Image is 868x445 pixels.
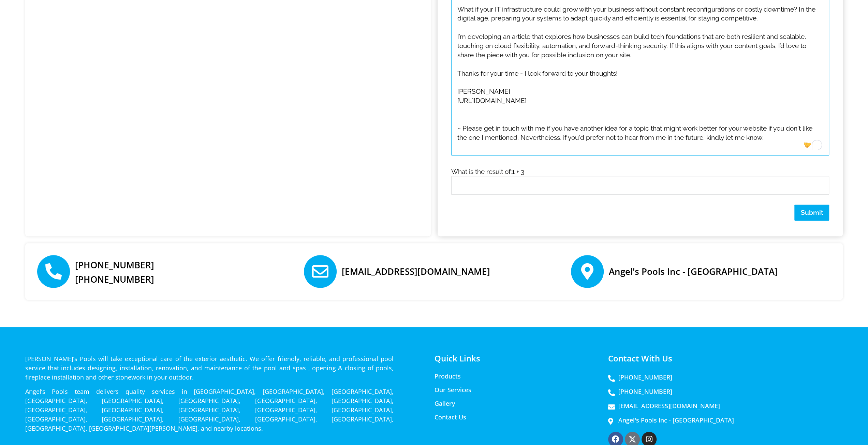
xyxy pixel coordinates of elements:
span: 1 + 3 [512,168,524,175]
a: [EMAIL_ADDRESS][DOMAIN_NAME] [342,265,490,278]
a: [PHONE_NUMBER] [608,373,843,382]
p: Angel’s Pools team delivers quality services in [GEOGRAPHIC_DATA], [GEOGRAPHIC_DATA], [GEOGRAPHIC... [25,387,394,433]
span: [PHONE_NUMBER] [617,387,672,396]
a: Products [435,373,591,380]
a: [PHONE_NUMBER] [75,273,154,285]
a: Angel's Pools Inc - [GEOGRAPHIC_DATA] [609,265,778,278]
a: Angel's Pools Inc - [GEOGRAPHIC_DATA] [608,416,843,425]
h4: Contact With Us [608,354,843,362]
a: Contact Us [435,414,591,420]
span: [PHONE_NUMBER] [617,373,672,382]
button: Submit [794,205,829,221]
a: [EMAIL_ADDRESS][DOMAIN_NAME] [608,401,843,411]
label: What is the result of: [451,168,524,175]
a: Our Services [435,386,591,393]
h4: Quick Links [435,354,591,362]
span: Angel's Pools Inc - [GEOGRAPHIC_DATA] [617,416,734,425]
a: [PHONE_NUMBER] [75,259,154,271]
span: [EMAIL_ADDRESS][DOMAIN_NAME] [617,401,720,411]
a: Gallery [435,400,591,407]
nav: Menu [435,373,591,420]
p: [PERSON_NAME]’s Pools will take exceptional care of the exterior aesthetic. We offer friendly, re... [25,354,394,382]
a: [PHONE_NUMBER] [608,387,843,396]
span: Submit [800,209,823,216]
